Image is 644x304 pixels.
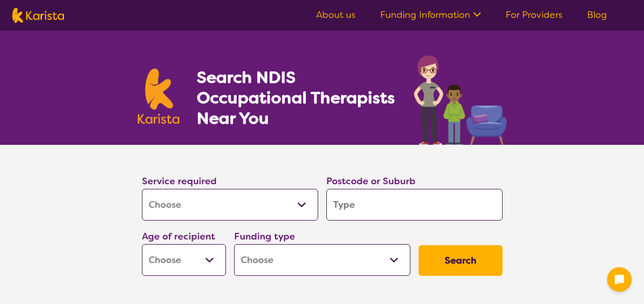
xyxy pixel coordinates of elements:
a: For Providers [506,9,563,21]
label: Age of recipient [142,230,215,243]
label: Funding type [234,230,295,243]
img: Karista logo [12,8,64,23]
button: Search [419,245,503,276]
img: occupational-therapy [414,55,507,145]
img: Karista logo [138,69,180,124]
h1: Search NDIS Occupational Therapists Near You [197,67,396,128]
label: Service required [142,175,217,187]
a: About us [316,9,356,21]
a: Blog [587,9,607,21]
a: Funding Information [380,9,481,21]
label: Postcode or Suburb [326,175,416,187]
input: Type [326,189,503,221]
